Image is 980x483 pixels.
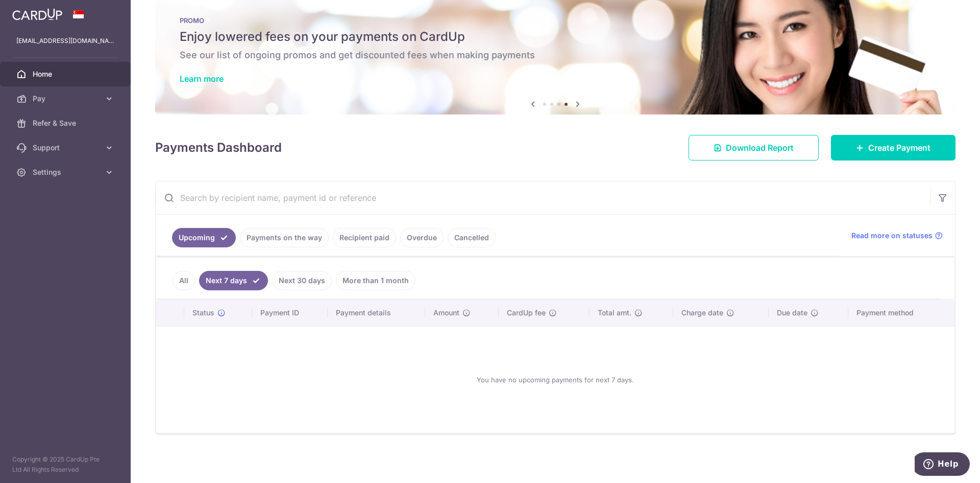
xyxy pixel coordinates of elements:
[192,308,214,318] span: Status
[400,228,444,247] a: Overdue
[689,135,819,160] a: Download Report
[433,308,459,318] span: Amount
[272,271,332,290] a: Next 30 days
[252,300,328,326] th: Payment ID
[848,300,954,326] th: Payment method
[448,228,496,247] a: Cancelled
[180,74,224,84] a: Learn more
[168,335,942,425] div: You have no upcoming payments for next 7 days.
[155,139,282,157] h4: Payments Dashboard
[831,135,955,160] a: Create Payment
[851,231,943,241] a: Read more on statuses
[33,94,100,104] span: Pay
[681,308,723,318] span: Charge date
[726,142,794,154] span: Download Report
[180,49,931,61] h6: See our list of ongoing promos and get discounted fees when making payments
[336,271,415,290] a: More than 1 month
[180,29,931,45] h5: Enjoy lowered fees on your payments on CardUp
[173,271,195,290] a: All
[199,271,268,290] a: Next 7 days
[33,143,100,153] span: Support
[156,181,930,214] input: Search by recipient name, payment id or reference
[868,142,930,154] span: Create Payment
[333,228,396,247] a: Recipient paid
[33,69,100,79] span: Home
[180,16,931,25] p: PROMO
[777,308,807,318] span: Due date
[598,308,631,318] span: Total amt.
[33,167,100,177] span: Settings
[240,228,329,247] a: Payments on the way
[915,452,970,478] iframe: Opens a widget where you can find more information
[328,300,426,326] th: Payment details
[172,228,236,247] a: Upcoming
[851,231,933,241] span: Read more on statuses
[12,8,62,20] img: CardUp
[507,308,546,318] span: CardUp fee
[33,118,100,128] span: Refer & Save
[16,36,114,46] p: [EMAIL_ADDRESS][DOMAIN_NAME]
